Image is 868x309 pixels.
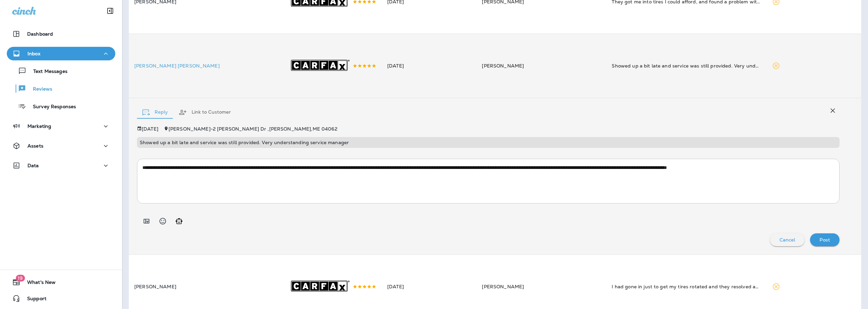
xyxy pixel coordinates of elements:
button: Data [7,159,115,172]
span: [PERSON_NAME] [482,284,524,290]
span: Support [20,296,46,304]
p: Reviews [26,86,52,93]
p: Survey Responses [26,104,76,110]
p: Post [820,237,830,243]
p: Inbox [27,51,40,56]
p: Assets [27,143,43,149]
p: Text Messages [26,69,67,75]
button: Link to Customer [173,100,236,124]
span: [PERSON_NAME] - 2 [PERSON_NAME] Dr , [PERSON_NAME] , ME 04062 [169,126,337,132]
button: Cancel [770,233,805,246]
button: Collapse Sidebar [101,4,120,18]
p: [PERSON_NAME] [134,284,278,289]
button: Post [810,233,840,246]
button: Reviews [7,81,115,96]
td: [DATE] [382,34,476,98]
button: Dashboard [7,27,115,41]
p: Data [27,163,39,168]
button: Survey Responses [7,99,115,113]
button: Text Messages [7,64,115,78]
div: Click to view Customer Drawer [134,63,278,69]
button: Select an emoji [156,214,170,228]
p: Cancel [780,237,795,243]
button: Reply [137,100,173,124]
p: Showed up a bit late and service was still provided. Very understanding service manager [140,140,837,145]
p: Marketing [27,123,51,129]
span: [PERSON_NAME] [482,63,524,69]
span: 19 [16,275,25,282]
button: Marketing [7,119,115,133]
button: Support [7,292,115,305]
div: Showed up a bit late and service was still provided. Very understanding service manager [612,62,761,69]
p: [PERSON_NAME] [PERSON_NAME] [134,63,278,69]
button: 19What's New [7,275,115,289]
button: Assets [7,139,115,153]
p: Dashboard [27,31,53,37]
button: Generate AI response [172,214,186,228]
p: [DATE] [142,126,158,132]
span: What's New [20,279,56,288]
button: Add in a premade template [140,214,153,228]
button: Inbox [7,47,115,60]
div: I had gone in just to get my tires rotated and they resolved an issue that I had with my tire pre... [612,283,761,290]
